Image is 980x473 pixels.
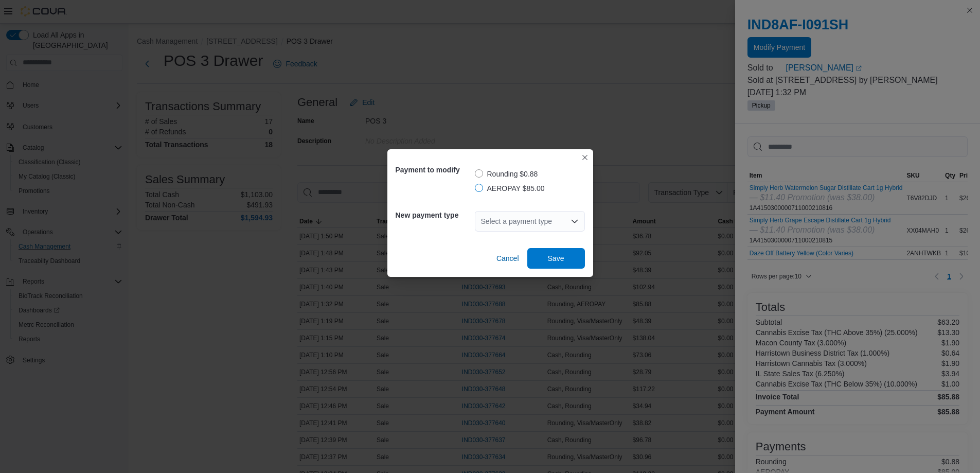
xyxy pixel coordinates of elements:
[571,217,579,225] button: Open list of options
[527,248,585,269] button: Save
[481,215,482,227] input: Accessible screen reader label
[579,151,591,164] button: Closes this modal window
[496,253,519,264] span: Cancel
[548,253,564,264] span: Save
[492,248,523,269] button: Cancel
[475,182,545,195] label: AEROPAY $85.00
[396,205,473,225] h5: New payment type
[396,160,473,180] h5: Payment to modify
[475,168,538,180] label: Rounding $0.88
